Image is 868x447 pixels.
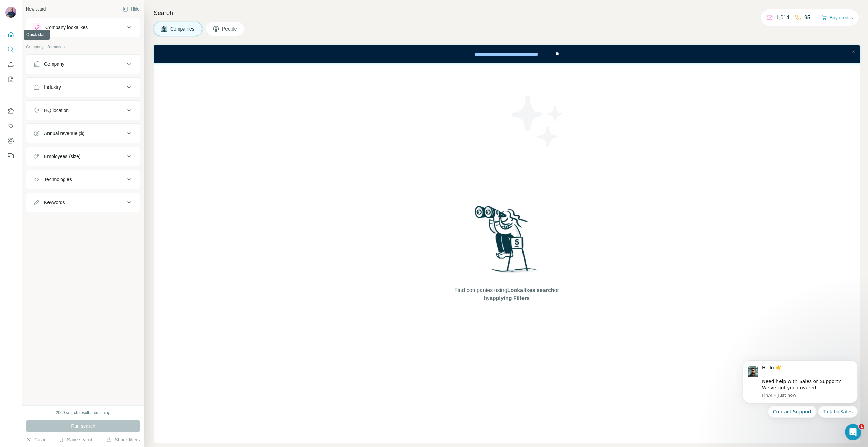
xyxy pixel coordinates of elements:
[44,84,61,91] div: Industry
[154,45,860,63] iframe: Banner
[452,286,561,303] span: Find companies using or by
[732,352,868,444] iframe: Intercom notifications message
[44,61,64,67] div: Company
[507,91,568,152] img: Surfe Illustration - Stars
[5,120,16,132] button: Use Surfe API
[845,424,861,440] iframe: Intercom live chat
[822,13,853,22] button: Buy credits
[5,7,16,18] img: Avatar
[490,295,530,301] span: applying Filters
[5,135,16,147] button: Dashboard
[222,25,238,32] span: People
[776,14,789,22] p: 1,014
[5,43,16,56] button: Search
[26,148,140,164] button: Employees (size)
[44,153,80,160] div: Employees (size)
[45,24,88,31] div: Company lookalikes
[44,176,72,183] div: Technologies
[472,204,542,279] img: Surfe Illustration - Woman searching with binoculars
[56,410,111,416] div: 2000 search results remaining
[44,107,69,114] div: HQ location
[26,194,140,211] button: Keywords
[5,28,16,41] button: Quick start
[5,150,16,162] button: Feedback
[26,6,47,12] div: New search
[26,171,140,188] button: Technologies
[26,436,45,443] button: Clear
[154,8,860,18] h4: Search
[26,19,140,36] button: Company lookalikes
[859,424,864,429] span: 1
[26,79,140,95] button: Industry
[507,287,554,293] span: Lookalikes search
[26,125,140,141] button: Annual revenue ($)
[5,58,16,71] button: Enrich CSV
[5,105,16,117] button: Use Surfe on LinkedIn
[118,4,144,14] button: Hide
[26,44,140,50] p: Company information
[26,56,140,72] button: Company
[106,436,140,443] button: Share filters
[44,199,65,206] div: Keywords
[5,73,16,85] button: My lists
[44,130,84,137] div: Annual revenue ($)
[804,14,810,22] p: 95
[170,25,195,32] span: Companies
[26,102,140,118] button: HQ location
[59,436,93,443] button: Save search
